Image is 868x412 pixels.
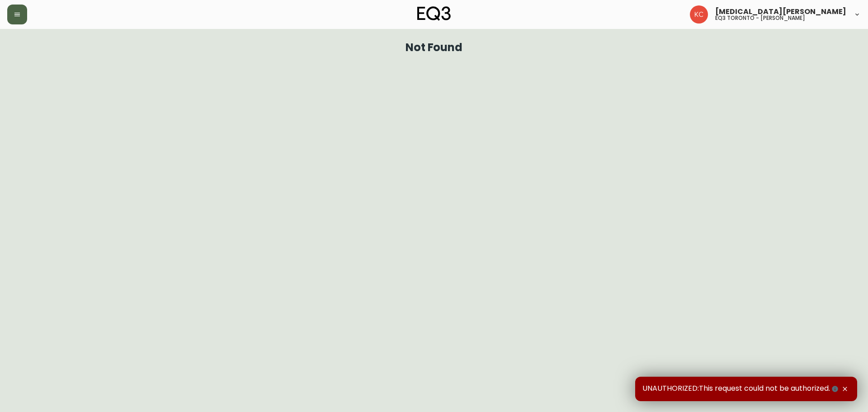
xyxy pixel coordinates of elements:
[642,384,840,394] span: UNAUTHORIZED:This request could not be authorized.
[715,8,846,15] span: [MEDICAL_DATA][PERSON_NAME]
[715,15,805,21] h5: eq3 toronto - [PERSON_NAME]
[406,43,463,52] h1: Not Found
[690,5,708,24] img: 6487344ffbf0e7f3b216948508909409
[417,6,451,21] img: logo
